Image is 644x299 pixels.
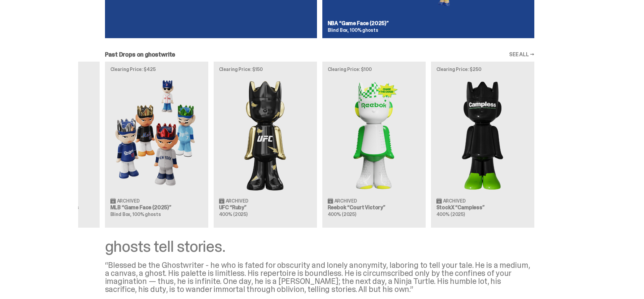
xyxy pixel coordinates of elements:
[328,211,356,217] span: 400% (2025)
[110,205,203,210] h3: MLB “Game Face (2025)”
[431,62,534,228] a: Clearing Price: $250 Campless Archived
[328,27,349,33] span: Blind Box,
[105,238,534,254] div: ghosts tell stories.
[328,21,529,26] h3: NBA “Game Face (2025)”
[105,52,175,58] h2: Past Drops on ghostwrite
[328,67,420,72] p: Clearing Price: $100
[219,205,312,210] h3: UFC “Ruby”
[132,211,161,217] span: 100% ghosts
[226,199,248,203] span: Archived
[443,199,466,203] span: Archived
[509,52,534,57] a: SEE ALL →
[436,205,529,210] h3: StockX “Campless”
[328,77,420,193] img: Court Victory
[219,77,312,193] img: Ruby
[436,211,465,217] span: 400% (2025)
[110,67,203,72] p: Clearing Price: $425
[214,62,317,228] a: Clearing Price: $150 Ruby Archived
[219,211,248,217] span: 400% (2025)
[334,199,357,203] span: Archived
[436,67,529,72] p: Clearing Price: $250
[436,77,529,193] img: Campless
[328,205,420,210] h3: Reebok “Court Victory”
[117,199,140,203] span: Archived
[110,77,203,193] img: Game Face (2025)
[105,62,208,228] a: Clearing Price: $425 Game Face (2025) Archived
[219,67,312,72] p: Clearing Price: $150
[110,211,132,217] span: Blind Box,
[322,62,426,228] a: Clearing Price: $100 Court Victory Archived
[350,27,378,33] span: 100% ghosts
